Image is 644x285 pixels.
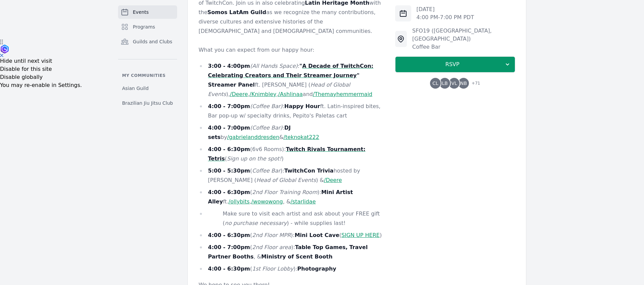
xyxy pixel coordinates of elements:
[451,81,457,86] span: VL
[118,82,177,94] a: Asian Guild
[199,209,384,228] li: Make sure to visit each artist and ask about your FREE gift ( ) - while supplies last!
[199,264,384,274] li: ( ):
[228,198,250,205] a: /ollybits
[118,35,177,48] a: Guilds and Clubs
[208,146,366,162] a: Twitch Rivals Tournament: Tetris
[300,63,302,69] strong: "
[252,168,280,174] em: Coffee Bar
[324,177,342,183] a: /Deere
[357,72,359,79] strong: "
[284,103,320,109] strong: Happy Hour
[199,123,384,142] li: : by &
[208,146,250,152] strong: 4:00 - 6:30pm
[199,102,384,121] li: : ft. Latin-inspired bites, Bar pop-up w/ specialty drinks, Pepito's Paletas cart
[412,27,515,43] div: SFO19 ([GEOGRAPHIC_DATA], [GEOGRAPHIC_DATA])
[133,9,149,15] span: Events
[199,243,384,262] li: ( ): , &
[122,85,149,92] span: Asian Guild
[251,198,283,205] a: /wowowong
[284,168,334,174] strong: TwitchCon Trivia
[250,103,283,109] em: (Coffee Bar)
[199,166,384,185] li: ( ): hosted by [PERSON_NAME] ( ) &
[208,125,250,131] strong: 4:00 - 7:00pm
[250,91,276,97] a: /Knimbley
[199,45,384,55] p: What you can expect from our happy hour:
[208,244,250,250] strong: 4:00 - 7:00pm
[225,220,287,226] em: no purchase necessary
[261,253,333,260] strong: Ministry of Scent Booth
[252,232,291,238] em: 2nd Floor MPR
[252,189,317,195] em: 2nd Floor Training Room
[412,43,515,51] div: Coffee Bar
[294,232,339,238] strong: Mini Loot Cave
[401,60,504,68] span: RSVP
[341,232,380,238] a: SIGN UP HERE
[250,125,283,131] em: (Coffee Bar)
[208,266,250,272] strong: 4:00 - 6:30pm
[295,244,348,250] strong: Table Top Games,
[207,9,266,15] strong: Somos LatAm Guild
[199,145,384,163] li: (6v6 Rooms): ( )
[417,5,474,13] p: [DATE]
[252,266,293,272] em: 1st Floor Lobby
[208,168,250,174] strong: 5:00 - 5:30pm
[199,188,384,206] li: ( ): ft. , , &
[460,81,467,86] span: NB
[118,20,177,34] a: Programs
[227,134,279,140] a: /gabrielanddresden
[278,91,303,97] a: /Ashlinaa
[432,81,438,86] span: CL
[250,63,298,69] em: (All Hands Space)
[227,155,281,162] em: Sign up on the spot!
[442,81,447,86] span: LB
[395,56,515,73] button: RSVP
[417,13,474,21] p: 4:00 PM - 7:00 PM PDT
[118,5,177,19] a: Events
[313,91,372,97] a: /Themayhemmermaid
[208,63,250,69] strong: 3:00 - 4:00pm
[208,82,255,88] strong: Streamer Panel
[230,91,248,97] a: /Deere
[122,100,173,106] span: Brazilian Jiu Jitsu Club
[208,232,250,238] strong: 4:00 - 6:30pm
[290,198,316,205] a: /starlidae
[283,134,319,140] a: /teknokat222
[256,177,316,183] em: Head of Global Events
[208,103,250,109] strong: 4:00 - 7:00pm
[208,189,250,195] strong: 4:00 - 6:30pm
[133,38,172,45] span: Guilds and Clubs
[252,244,291,250] em: 2nd Floor area
[118,5,177,109] nav: Sidebar
[118,97,177,109] a: Brazilian Jiu Jitsu Club
[118,73,177,78] p: My communities
[133,23,155,30] span: Programs
[468,79,480,89] span: + 71
[199,231,384,240] li: ( ): ( )
[199,61,384,99] li: : ft. [PERSON_NAME] ( ), , , and
[297,266,336,272] strong: Photography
